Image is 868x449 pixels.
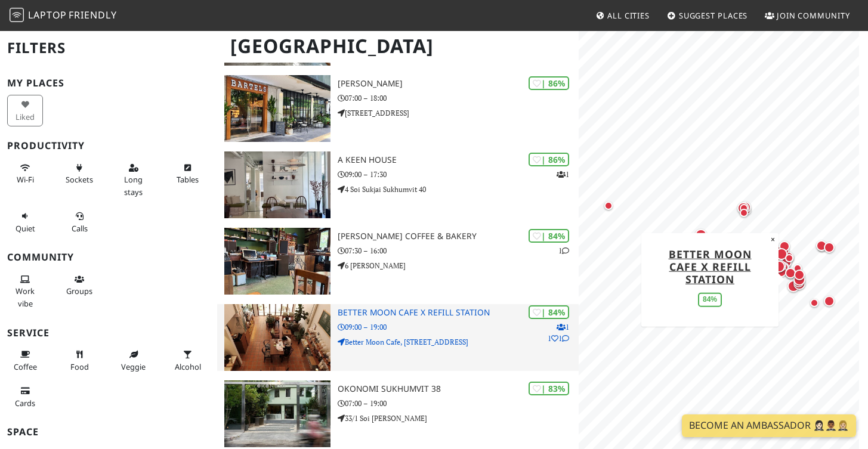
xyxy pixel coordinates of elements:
[790,261,805,275] div: Map marker
[14,361,37,372] span: Coffee
[16,223,35,234] span: Quiet
[679,10,748,21] span: Suggest Places
[217,151,579,218] a: A KEEN HOUSE | 86% 1 A KEEN HOUSE 09:00 – 17:30 4 Soi Sukjai Sukhumvit 40
[224,151,330,218] img: A KEEN HOUSE
[338,79,579,89] h3: [PERSON_NAME]
[7,158,43,190] button: Wi-Fi
[662,5,753,26] a: Suggest Places
[224,380,330,447] img: OKONOMI Sukhumvit 38
[28,8,67,21] span: Laptop
[69,8,116,21] span: Friendly
[338,92,579,104] p: 07:00 – 18:00
[777,239,792,254] div: Map marker
[821,240,837,255] div: Map marker
[777,10,850,21] span: Join Community
[791,275,808,292] div: Map marker
[61,345,97,376] button: Food
[735,200,752,216] div: Map marker
[529,153,569,166] div: | 86%
[529,382,569,395] div: | 83%
[693,227,709,243] div: Map marker
[773,246,790,262] div: Map marker
[529,229,569,243] div: | 84%
[7,345,43,376] button: Coffee
[217,75,579,142] a: BARTELS Sukhumvit | 86% [PERSON_NAME] 07:00 – 18:00 [STREET_ADDRESS]
[338,169,579,180] p: 09:00 – 17:30
[338,336,579,348] p: Better Moon Cafe, [STREET_ADDRESS]
[529,305,569,319] div: | 84%
[807,296,821,310] div: Map marker
[558,245,569,256] p: 1
[7,426,210,438] h3: Space
[737,206,751,220] div: Map marker
[338,260,579,271] p: 6 [PERSON_NAME]
[175,361,201,372] span: Alcohol
[170,158,206,190] button: Tables
[814,238,829,253] div: Map marker
[10,8,24,22] img: LaptopFriendly
[338,384,579,394] h3: OKONOMI Sukhumvit 38
[177,174,199,185] span: Work-friendly tables
[338,107,579,119] p: [STREET_ADDRESS]
[669,246,752,286] a: Better Moon cafe x Refill Station
[760,5,855,26] a: Join Community
[61,158,97,190] button: Sockets
[338,245,579,256] p: 07:30 – 16:00
[338,413,579,424] p: 33/1 Soi [PERSON_NAME]
[529,76,569,90] div: | 86%
[7,30,210,66] h2: Filters
[338,231,579,241] h3: [PERSON_NAME] Coffee & Bakery
[224,304,330,371] img: Better Moon cafe x Refill Station
[70,361,89,372] span: Food
[7,140,210,151] h3: Productivity
[121,361,146,372] span: Veggie
[782,251,796,265] div: Map marker
[17,174,34,185] span: Stable Wi-Fi
[7,381,43,413] button: Cards
[601,199,616,213] div: Map marker
[591,5,654,26] a: All Cities
[116,158,152,202] button: Long stays
[116,345,152,376] button: Veggie
[16,286,35,308] span: People working
[698,293,722,306] div: 84%
[783,267,798,281] div: Map marker
[548,321,569,344] p: 1 1 1
[791,274,807,290] div: Map marker
[7,270,43,313] button: Work vibe
[767,233,779,246] button: Close popup
[15,398,35,408] span: Credit cards
[785,278,802,295] div: Map marker
[224,228,330,295] img: Tann's Coffee & Bakery
[338,155,579,165] h3: A KEEN HOUSE
[72,223,88,234] span: Video/audio calls
[791,271,808,288] div: Map marker
[338,321,579,333] p: 09:00 – 19:00
[338,308,579,318] h3: Better Moon cafe x Refill Station
[773,263,789,280] div: Map marker
[10,5,117,26] a: LaptopFriendly LaptopFriendly
[7,78,210,89] h3: My Places
[66,174,93,185] span: Power sockets
[722,231,737,246] div: Map marker
[792,267,807,283] div: Map marker
[737,201,751,215] div: Map marker
[66,286,92,296] span: Group tables
[61,206,97,238] button: Calls
[771,258,787,275] div: Map marker
[7,206,43,238] button: Quiet
[217,380,579,447] a: OKONOMI Sukhumvit 38 | 83% OKONOMI Sukhumvit 38 07:00 – 19:00 33/1 Soi [PERSON_NAME]
[61,270,97,301] button: Groups
[7,327,210,339] h3: Service
[7,252,210,263] h3: Community
[221,30,576,63] h1: [GEOGRAPHIC_DATA]
[338,398,579,409] p: 07:00 – 19:00
[217,304,579,371] a: Better Moon cafe x Refill Station | 84% 111 Better Moon cafe x Refill Station 09:00 – 19:00 Bette...
[607,10,650,21] span: All Cities
[815,240,829,255] div: Map marker
[737,199,753,216] div: Map marker
[170,345,206,376] button: Alcohol
[217,228,579,295] a: Tann's Coffee & Bakery | 84% 1 [PERSON_NAME] Coffee & Bakery 07:30 – 16:00 6 [PERSON_NAME]
[338,184,579,195] p: 4 Soi Sukjai Sukhumvit 40
[783,265,798,281] div: Map marker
